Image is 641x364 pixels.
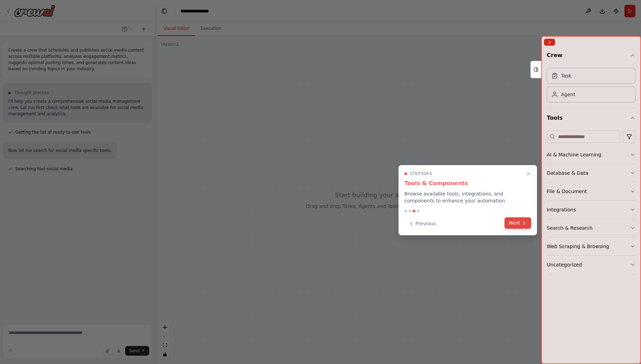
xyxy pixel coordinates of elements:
[404,218,440,229] button: Previous
[404,179,531,188] h3: Tools & Components
[159,6,169,16] button: Hide left sidebar
[524,170,533,178] button: Close walkthrough
[404,190,531,204] p: Browse available tools, integrations, and components to enhance your automation.
[504,217,531,229] button: Next
[410,171,432,176] span: Step 3 of 4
